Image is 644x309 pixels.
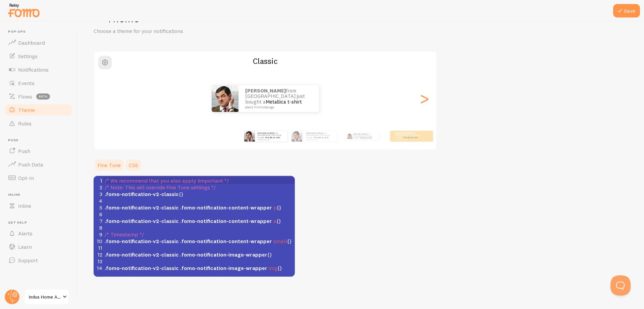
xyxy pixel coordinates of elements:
[94,158,125,172] a: Fine Tune
[306,132,334,140] p: from [GEOGRAPHIC_DATA] just bought a
[404,136,418,139] a: Metallica t-shirt
[18,93,32,100] span: Flows
[8,30,73,34] span: Pop-ups
[94,191,103,197] div: 3
[258,132,274,134] strong: [PERSON_NAME]
[94,27,255,35] p: Choose a theme for your notifications
[212,85,238,112] img: Fomo
[269,265,277,271] span: img
[8,138,73,143] span: Push
[314,136,329,139] a: Metallica t-shirt
[18,257,38,264] span: Support
[8,193,73,197] span: Inline
[105,177,229,184] span: /* We recommend that you also apply !important */
[105,204,179,211] span: .fomo-notification-v2-classic
[244,131,255,142] img: Fomo
[245,106,310,109] small: about 4 minutes ago
[245,87,286,94] strong: [PERSON_NAME]
[105,251,272,258] span: {}
[125,158,142,172] a: CSS
[18,202,31,209] span: Inline
[105,265,179,271] span: .fomo-notification-v2-classic
[105,191,179,197] span: .fomo-notification-v2-classic
[306,139,334,140] small: about 4 minutes ago
[18,148,30,154] span: Push
[245,88,312,109] p: from [GEOGRAPHIC_DATA] just bought a
[18,107,35,113] span: Theme
[94,177,103,184] div: 1
[94,238,103,244] div: 10
[7,2,41,19] img: fomo-relay-logo-orange.svg
[4,199,73,213] a: Inline
[94,211,103,218] div: 6
[347,133,352,139] img: Fomo
[94,184,103,191] div: 2
[4,90,73,103] a: Flows beta
[4,63,73,76] a: Notifications
[4,49,73,63] a: Settings
[105,218,179,224] span: .fomo-notification-v2-classic
[18,80,35,86] span: Events
[180,218,272,224] span: .fomo-notification-content-wrapper
[395,132,422,140] p: from [GEOGRAPHIC_DATA] just bought a
[180,265,267,271] span: .fomo-notification-image-wrapper
[18,243,32,250] span: Learn
[18,230,33,237] span: Alerts
[36,93,50,100] span: beta
[18,175,34,181] span: Opt-In
[8,221,73,225] span: Get Help
[94,204,103,211] div: 5
[395,132,412,134] strong: [PERSON_NAME]
[273,238,287,244] span: small
[105,204,281,211] span: {}
[354,133,367,135] strong: [PERSON_NAME]
[4,171,73,185] a: Opt-In
[105,251,179,258] span: .fomo-notification-v2-classic
[105,238,179,244] span: .fomo-notification-v2-classic
[354,132,376,140] p: from [GEOGRAPHIC_DATA] just bought a
[4,76,73,90] a: Events
[420,74,428,123] div: Next slide
[4,36,73,49] a: Dashboard
[94,231,103,238] div: 9
[94,218,103,224] div: 7
[180,251,267,258] span: .fomo-notification-image-wrapper
[258,139,284,140] small: about 4 minutes ago
[180,238,272,244] span: .fomo-notification-content-wrapper
[395,139,422,140] small: about 4 minutes ago
[4,227,73,240] a: Alerts
[94,244,103,251] div: 11
[273,218,276,224] span: a
[105,218,281,224] span: {}
[18,120,32,127] span: Rules
[4,158,73,171] a: Push Data
[273,204,277,211] span: p
[4,254,73,267] a: Support
[94,197,103,204] div: 4
[4,103,73,117] a: Theme
[94,265,103,271] div: 14
[105,265,282,271] span: {}
[18,53,38,60] span: Settings
[306,132,322,134] strong: [PERSON_NAME]
[180,204,272,211] span: .fomo-notification-content-wrapper
[94,224,103,231] div: 8
[610,275,631,296] iframe: Help Scout Beacon - Open
[18,161,43,168] span: Push Data
[4,117,73,130] a: Rules
[18,39,45,46] span: Dashboard
[4,144,73,158] a: Push
[291,131,302,142] img: Fomo
[105,238,292,244] span: {}
[94,258,103,265] div: 13
[94,56,436,66] h2: Classic
[105,184,216,191] span: /* Note: This will override Fine Tune settings */
[24,289,69,305] a: Indus Home Appliances
[29,293,61,301] span: Indus Home Appliances
[258,132,284,140] p: from [GEOGRAPHIC_DATA] just bought a
[266,136,280,139] a: Metallica t-shirt
[105,191,183,197] span: {}
[105,231,144,238] span: /* Timestamp */
[266,99,302,105] a: Metallica t-shirt
[360,137,372,139] a: Metallica t-shirt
